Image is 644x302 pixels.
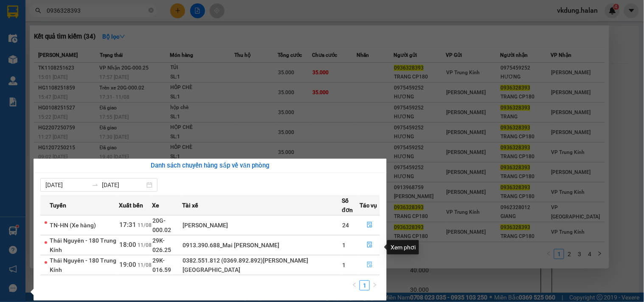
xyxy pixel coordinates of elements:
[360,201,377,210] span: Tác vụ
[119,221,136,229] span: 17:31
[183,221,341,230] div: [PERSON_NAME]
[372,282,377,288] span: right
[360,280,370,291] li: 1
[183,240,341,250] div: 0913.390.688_Mai [PERSON_NAME]
[11,52,166,67] h1: NINH
[119,261,136,268] span: 19:00
[360,258,380,272] button: file-done
[360,281,369,290] a: 1
[367,222,373,229] span: file-done
[152,217,171,233] span: 20G-000.02
[11,12,130,26] b: GỬI : [PERSON_NAME]
[387,240,419,254] div: Xem phơi
[50,222,96,229] span: TN-HN (Xe hàng)
[349,280,360,291] button: left
[138,242,152,248] span: 11/08
[370,280,380,291] button: right
[342,262,346,268] span: 1
[360,218,380,232] button: file-done
[360,238,380,252] button: file-done
[367,242,373,249] span: file-done
[342,242,346,249] span: 1
[352,282,357,288] span: left
[50,201,66,210] span: Tuyến
[152,257,171,273] span: 29K-016.59
[50,237,116,253] span: Thái Nguyên - 180 Trung Kính
[40,161,380,171] div: Danh sách chuyến hàng sắp về văn phòng
[342,196,359,215] span: Số đơn
[50,257,116,273] span: Thái Nguyên - 180 Trung Kính
[45,180,88,190] input: Từ ngày
[138,222,152,228] span: 11/08
[342,222,349,229] span: 24
[138,262,152,268] span: 11/08
[119,201,143,210] span: Xuất bến
[102,180,145,190] input: Đến ngày
[11,28,18,36] span: environment
[119,241,136,249] span: 18:00
[349,280,360,291] li: Previous Page
[11,26,166,38] li: - [STREET_ADDRESS][PERSON_NAME]
[367,262,373,268] span: file-done
[152,237,171,253] span: 29K-026.25
[370,280,380,291] li: Next Page
[92,182,98,188] span: swap-right
[11,38,166,52] h1: 0849951992
[182,201,198,210] span: Tài xế
[92,182,98,188] span: to
[183,256,341,274] div: 0382.551.812 (0369.892.892)[PERSON_NAME][GEOGRAPHIC_DATA]
[152,201,159,210] span: Xe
